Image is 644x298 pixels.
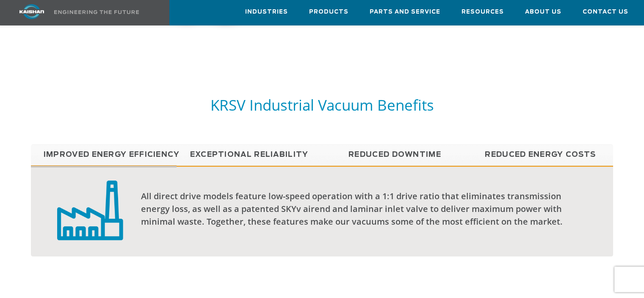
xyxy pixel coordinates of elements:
[370,0,440,23] a: Parts and Service
[467,144,613,165] a: Reduced Energy Costs
[309,7,348,17] span: Products
[57,179,123,240] img: low capital investment badge
[370,7,440,17] span: Parts and Service
[141,190,565,228] div: All direct drive models feature low-speed operation with a 1:1 drive ratio that eliminates transm...
[462,0,504,23] a: Resources
[583,7,628,17] span: Contact Us
[245,0,288,23] a: Industries
[525,7,561,17] span: About Us
[31,144,177,165] a: Improved Energy Efficiency
[525,0,561,23] a: About Us
[31,95,613,114] h5: KRSV Industrial Vacuum Benefits
[462,7,504,17] span: Resources
[31,166,613,256] div: Improved Energy Efficiency
[177,144,322,165] a: Exceptional reliability
[54,10,139,14] img: Engineering the future
[245,7,288,17] span: Industries
[309,0,348,23] a: Products
[583,0,628,23] a: Contact Us
[322,144,467,165] a: Reduced Downtime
